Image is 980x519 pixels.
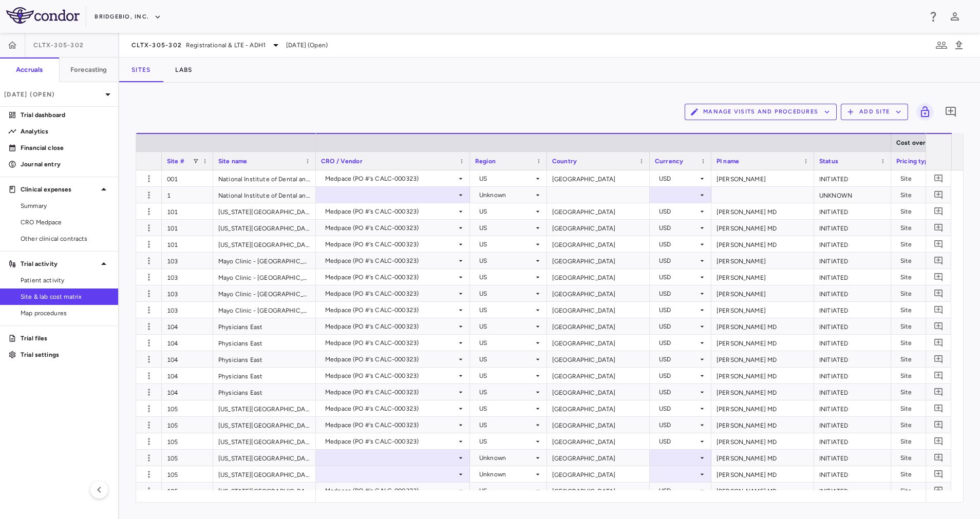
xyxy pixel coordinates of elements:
div: [PERSON_NAME] MD [711,318,814,334]
p: Clinical expenses [21,185,98,194]
div: 103 [162,285,213,301]
div: Medpace (PO #'s CALC-000323) [325,351,457,368]
div: Site [900,351,955,368]
span: Summary [21,201,110,210]
div: Site [900,400,955,417]
button: Add comment [932,270,946,284]
div: Site [900,236,955,253]
div: US [479,351,534,368]
div: Physicians East [213,318,316,334]
img: logo-full-BYUhSk78.svg [6,7,80,24]
span: PI name [717,158,739,165]
div: USD [659,417,698,433]
div: Site [900,368,955,384]
div: 101 [162,236,213,252]
div: 001 [162,170,213,186]
p: Journal entry [21,160,110,169]
div: 104 [162,335,213,351]
div: [PERSON_NAME] MD [711,368,814,383]
div: [GEOGRAPHIC_DATA] [547,400,650,416]
div: [GEOGRAPHIC_DATA] [547,302,650,318]
div: Mayo Clinic - [GEOGRAPHIC_DATA] [213,269,316,285]
span: Currency [655,158,683,165]
div: UNKNOWN [814,187,891,203]
div: [PERSON_NAME] MD [711,335,814,351]
div: USD [659,400,698,417]
div: INITIATED [814,433,891,449]
div: 105 [162,450,213,466]
div: 104 [162,368,213,383]
div: US [479,417,534,433]
div: [US_STATE][GEOGRAPHIC_DATA] (IU) [GEOGRAPHIC_DATA] [213,236,316,252]
svg: Add comment [934,223,944,233]
div: [GEOGRAPHIC_DATA] [547,220,650,236]
div: Medpace (PO #'s CALC-000323) [325,203,457,220]
div: [GEOGRAPHIC_DATA] [547,236,650,252]
div: USD [659,433,698,450]
div: Site [900,170,955,187]
div: Site [900,187,955,203]
div: [US_STATE][GEOGRAPHIC_DATA] (IU) [GEOGRAPHIC_DATA] [213,203,316,219]
div: [PERSON_NAME] MD [711,483,814,498]
div: INITIATED [814,368,891,383]
div: Medpace (PO #'s CALC-000323) [325,384,457,400]
svg: Add comment [934,486,944,495]
div: [GEOGRAPHIC_DATA] [547,417,650,433]
div: Unknown [479,450,534,466]
div: US [479,203,534,220]
div: Physicians East [213,368,316,383]
div: Physicians East [213,384,316,400]
button: Add comment [932,336,946,350]
button: Add comment [932,352,946,366]
div: Mayo Clinic - [GEOGRAPHIC_DATA] [213,302,316,318]
button: Add comment [932,369,946,382]
div: 105 [162,433,213,449]
div: [PERSON_NAME] MD [711,433,814,449]
div: [US_STATE][GEOGRAPHIC_DATA] [213,400,316,416]
div: INITIATED [814,450,891,466]
span: CLTX-305-302 [33,41,84,49]
p: Trial settings [21,350,110,359]
div: INITIATED [814,285,891,301]
div: Site [900,433,955,450]
button: Labs [163,57,204,82]
span: Map procedures [21,309,110,318]
div: Medpace (PO #'s CALC-000323) [325,318,457,335]
div: US [479,335,534,351]
div: USD [659,368,698,384]
svg: Add comment [934,190,944,200]
div: [GEOGRAPHIC_DATA] [547,450,650,466]
div: Medpace (PO #'s CALC-000323) [325,285,457,302]
div: USD [659,203,698,220]
span: Pricing type [896,158,932,165]
button: Add comment [942,103,959,121]
div: Site [900,220,955,236]
span: CLTX-305-302 [131,41,182,49]
p: Trial dashboard [21,110,110,120]
div: Site [900,302,955,318]
div: Medpace (PO #'s CALC-000323) [325,236,457,253]
div: [GEOGRAPHIC_DATA] [547,466,650,482]
div: Physicians East [213,335,316,351]
div: [PERSON_NAME] MD [711,466,814,482]
button: Add comment [932,188,946,202]
div: [US_STATE][GEOGRAPHIC_DATA] (IU) [GEOGRAPHIC_DATA] [213,220,316,236]
span: Patient activity [21,276,110,285]
svg: Add comment [934,420,944,430]
div: Medpace (PO #'s CALC-000323) [325,433,457,450]
button: Add Site [841,104,908,120]
div: INITIATED [814,253,891,268]
div: USD [659,384,698,400]
button: Add comment [932,221,946,235]
svg: Add comment [934,174,944,183]
div: USD [659,269,698,285]
span: CRO / Vendor [321,158,363,165]
div: US [479,285,534,302]
div: USD [659,170,698,187]
button: Add comment [932,171,946,185]
div: 101 [162,203,213,219]
div: [PERSON_NAME] MD [711,450,814,466]
div: 104 [162,318,213,334]
div: [PERSON_NAME] MD [711,384,814,400]
div: [PERSON_NAME] [711,269,814,285]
